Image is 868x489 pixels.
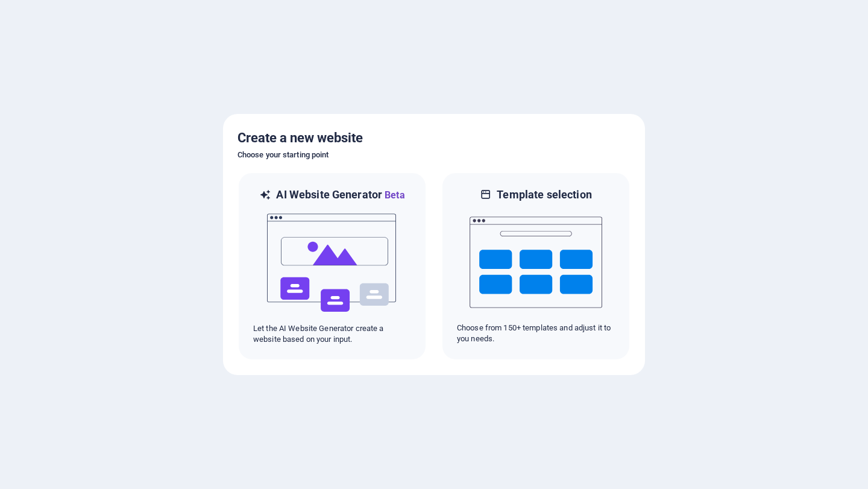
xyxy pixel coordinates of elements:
img: ai [266,203,398,323]
h6: AI Website Generator [276,188,404,203]
h6: Choose your starting point [237,148,631,162]
p: Choose from 150+ templates and adjust it to you needs. [457,323,615,344]
span: Beta [382,189,405,201]
h6: Template selection [497,188,591,202]
p: Let the AI Website Generator create a website based on your input. [253,323,411,345]
h5: Create a new website [237,128,631,148]
div: Template selectionChoose from 150+ templates and adjust it to you needs. [441,172,631,361]
div: AI Website GeneratorBetaaiLet the AI Website Generator create a website based on your input. [237,172,427,361]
